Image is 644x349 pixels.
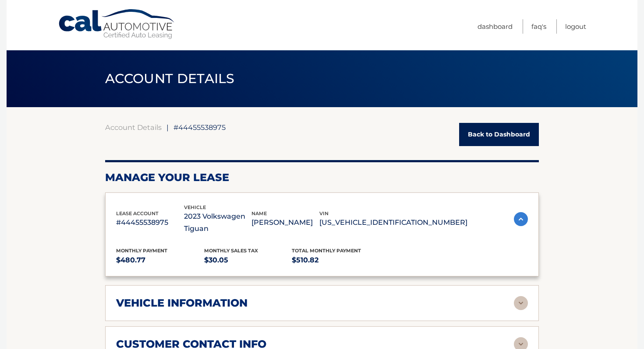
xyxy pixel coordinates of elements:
[105,123,162,132] a: Account Details
[251,216,319,229] p: [PERSON_NAME]
[319,216,467,229] p: [US_VEHICLE_IDENTIFICATION_NUMBER]
[116,210,159,216] span: lease account
[292,254,380,266] p: $510.82
[116,254,204,266] p: $480.77
[531,19,546,34] a: FAQ's
[116,248,167,254] span: Monthly Payment
[478,19,513,34] a: Dashboard
[105,171,539,184] h2: Manage Your Lease
[459,123,539,146] a: Back to Dashboard
[514,212,528,226] img: accordion-active.svg
[292,248,361,254] span: Total Monthly Payment
[116,216,184,229] p: #44455538975
[184,204,206,210] span: vehicle
[204,254,292,266] p: $30.05
[58,9,176,40] a: Cal Automotive
[251,210,267,216] span: name
[173,123,226,132] span: #44455538975
[105,70,235,87] span: ACCOUNT DETAILS
[166,123,169,132] span: |
[204,248,258,254] span: Monthly sales Tax
[184,210,252,235] p: 2023 Volkswagen Tiguan
[116,297,248,310] h2: vehicle information
[514,296,528,310] img: accordion-rest.svg
[319,210,329,216] span: vin
[565,19,586,34] a: Logout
